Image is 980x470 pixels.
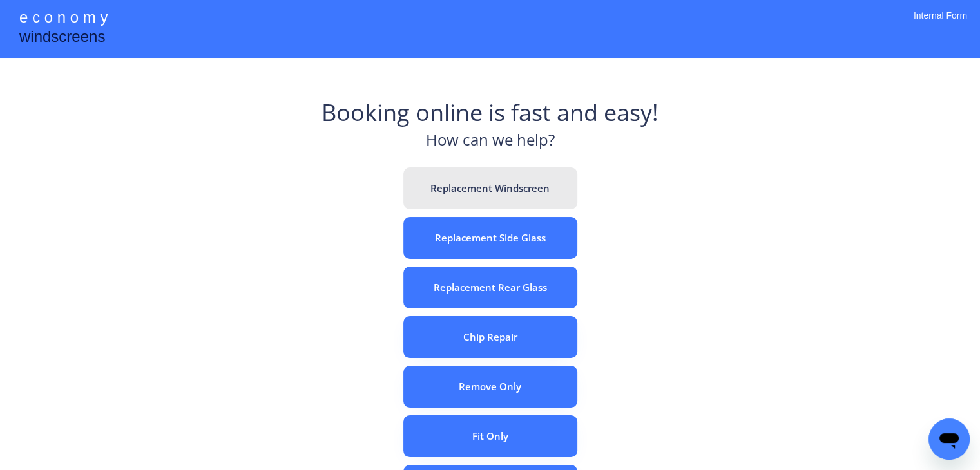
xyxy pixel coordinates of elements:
div: e c o n o m y [19,6,108,31]
button: Replacement Windscreen [403,167,577,209]
div: Internal Form [914,10,967,39]
div: Booking online is fast and easy! [322,97,658,129]
button: Remove Only [403,366,577,408]
div: How can we help? [426,129,555,158]
button: Replacement Side Glass [403,217,577,259]
button: Chip Repair [403,316,577,358]
div: windscreens [19,26,105,51]
iframe: Button to launch messaging window [928,418,970,460]
button: Fit Only [403,415,577,457]
button: Replacement Rear Glass [403,267,577,308]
